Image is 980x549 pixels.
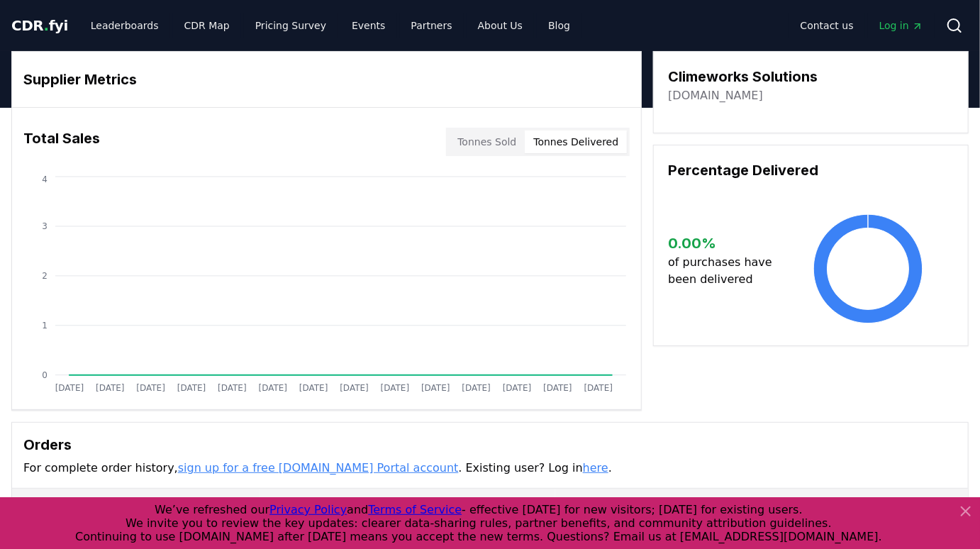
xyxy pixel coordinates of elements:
[525,131,627,153] button: Tonnes Delivered
[23,492,112,520] button: Purchaser
[173,13,241,38] a: CDR Map
[400,13,464,38] a: Partners
[23,69,630,90] h3: Supplier Metrics
[177,383,206,393] tspan: [DATE]
[79,13,581,38] nav: Main
[381,383,410,393] tspan: [DATE]
[668,254,783,288] p: of purchases have been delivered
[272,492,370,520] button: Tonnes Sold
[340,383,369,393] tspan: [DATE]
[136,383,165,393] tspan: [DATE]
[23,460,957,477] p: For complete order history, . Existing user? Log in .
[668,66,818,87] h3: Climeworks Solutions
[584,383,613,393] tspan: [DATE]
[789,13,865,38] a: Contact us
[42,174,48,184] tspan: 4
[544,383,573,393] tspan: [DATE]
[583,461,608,475] a: here
[879,18,923,33] span: Log in
[449,131,525,153] button: Tonnes Sold
[789,13,935,38] nav: Main
[42,370,48,380] tspan: 0
[668,87,763,104] a: [DOMAIN_NAME]
[421,383,450,393] tspan: [DATE]
[244,13,338,38] a: Pricing Survey
[503,383,532,393] tspan: [DATE]
[299,383,328,393] tspan: [DATE]
[42,271,48,281] tspan: 2
[42,321,48,331] tspan: 1
[668,233,783,254] h3: 0.00 %
[23,128,100,156] h3: Total Sales
[178,461,459,475] a: sign up for a free [DOMAIN_NAME] Portal account
[467,13,534,38] a: About Us
[11,16,68,35] a: CDR.fyi
[55,383,84,393] tspan: [DATE]
[11,17,68,34] span: CDR fyi
[44,17,49,34] span: .
[537,13,581,38] a: Blog
[218,383,247,393] tspan: [DATE]
[462,383,491,393] tspan: [DATE]
[259,383,288,393] tspan: [DATE]
[23,434,957,455] h3: Orders
[421,492,516,520] button: Order Date
[868,13,935,38] a: Log in
[42,221,48,231] tspan: 3
[96,383,125,393] tspan: [DATE]
[340,13,396,38] a: Events
[668,160,954,181] h3: Percentage Delivered
[79,13,170,38] a: Leaderboards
